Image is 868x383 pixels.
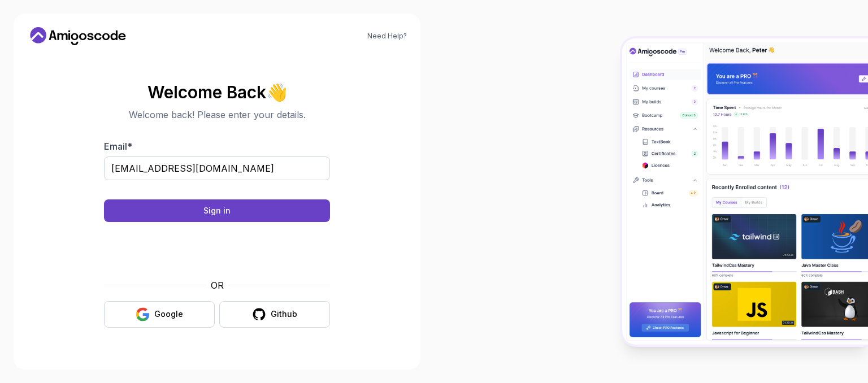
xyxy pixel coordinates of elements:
button: Google [104,301,215,328]
div: Github [271,308,297,320]
p: OR [211,278,224,292]
button: Github [219,301,330,328]
input: Enter your email [104,156,330,180]
a: Need Help? [367,32,407,41]
button: Sign in [104,199,330,222]
a: Home link [27,27,129,45]
img: Amigoscode Dashboard [622,38,868,345]
h2: Welcome Back [104,83,330,101]
div: Google [154,308,183,320]
div: Sign in [203,205,231,216]
iframe: Widget containing checkbox for hCaptcha security challenge [132,229,302,272]
span: 👋 [264,80,290,104]
p: Welcome back! Please enter your details. [104,108,330,121]
label: Email * [104,141,132,152]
